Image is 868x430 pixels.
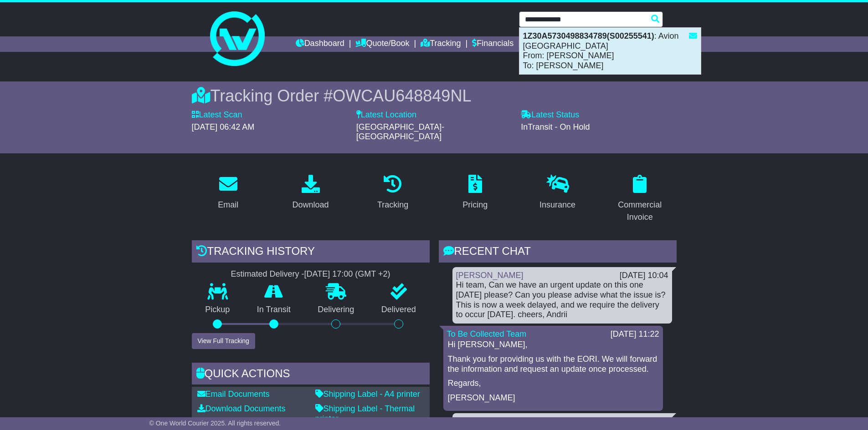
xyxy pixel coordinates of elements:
[448,340,658,350] p: Hi [PERSON_NAME],
[192,110,242,120] label: Latest Scan
[286,172,334,214] a: Download
[292,199,329,211] div: Download
[192,240,430,265] div: Tracking history
[457,172,493,214] a: Pricing
[448,354,658,374] p: Thank you for providing us with the EORI. We will forward the information and request an update o...
[519,28,701,74] div: : Avion [GEOGRAPHIC_DATA] From: [PERSON_NAME] To: [PERSON_NAME]
[315,404,415,423] a: Shipping Label - Thermal printer
[149,420,281,427] span: © One World Courier 2025. All rights reserved.
[356,110,416,120] label: Latest Location
[472,36,514,52] a: Financials
[192,363,430,387] div: Quick Actions
[439,240,677,265] div: RECENT CHAT
[539,199,575,211] div: Insurance
[620,271,668,281] div: [DATE] 10:04
[197,390,270,399] a: Email Documents
[421,36,461,52] a: Tracking
[462,199,488,211] div: Pricing
[243,305,304,315] p: In Transit
[456,271,524,280] a: [PERSON_NAME]
[448,379,658,389] p: Regards,
[355,36,409,52] a: Quote/Book
[377,199,408,211] div: Tracking
[521,122,590,132] span: InTransit - On Hold
[523,31,654,40] strong: 1Z30A5730498834789(S00255541)
[603,172,677,227] a: Commercial Invoice
[296,36,344,52] a: Dashboard
[371,172,414,214] a: Tracking
[197,404,286,413] a: Download Documents
[315,390,420,399] a: Shipping Label - A4 printer
[192,269,430,279] div: Estimated Delivery -
[447,329,527,339] a: To Be Collected Team
[368,305,430,315] p: Delivered
[521,110,579,120] label: Latest Status
[304,305,368,315] p: Delivering
[192,333,255,349] button: View Full Tracking
[218,199,238,211] div: Email
[609,199,671,223] div: Commercial Invoice
[212,172,244,214] a: Email
[192,122,255,132] span: [DATE] 06:42 AM
[356,122,444,142] span: [GEOGRAPHIC_DATA]-[GEOGRAPHIC_DATA]
[192,86,677,106] div: Tracking Order #
[192,305,244,315] p: Pickup
[456,280,668,319] div: Hi team, Can we have an urgent update on this one [DATE] please? Can you please advise what the i...
[611,329,659,339] div: [DATE] 11:22
[534,172,581,214] a: Insurance
[333,86,471,105] span: OWCAU648849NL
[448,393,658,403] p: [PERSON_NAME]
[304,269,390,279] div: [DATE] 17:00 (GMT +2)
